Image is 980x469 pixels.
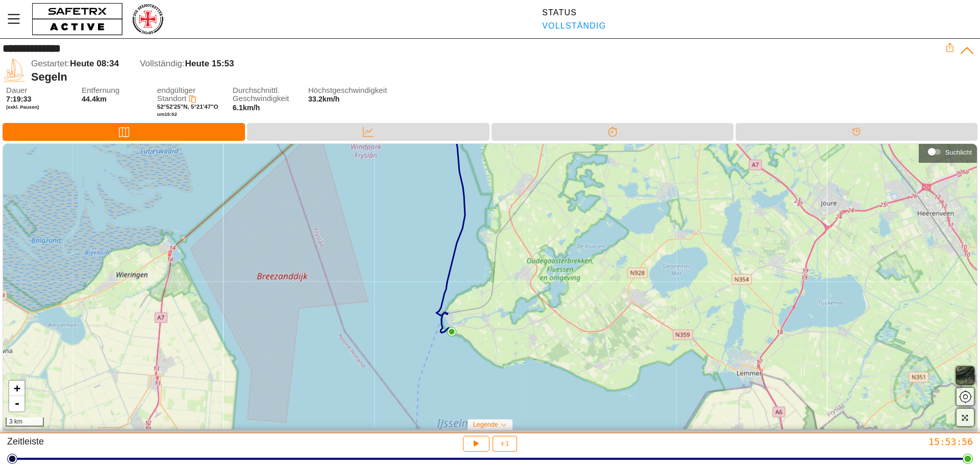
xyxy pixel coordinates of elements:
[654,436,973,448] div: 15:53:56
[6,104,71,110] span: (exkl. Pausen)
[736,123,977,141] div: Timeline
[9,381,24,396] a: Zoom in
[3,59,26,82] img: SAILING.svg
[9,396,24,411] a: Zoom out
[501,440,509,447] span: x 1
[492,123,733,141] div: Trennung
[924,144,972,160] div: Suchlicht
[131,3,164,36] img: RescueLogo.png
[82,86,147,95] span: Entfernung
[7,436,326,452] div: Zeitleiste
[6,86,71,95] span: Dauer
[447,327,456,336] img: PathEnd.svg
[473,421,498,428] span: Legende
[3,123,245,141] div: Karte
[233,104,260,112] span: 6.1km/h
[6,417,44,427] div: 3 km
[157,111,177,117] span: um 15:52
[140,59,184,68] span: Vollständig:
[493,436,517,452] button: x 1
[308,86,374,95] span: Höchstgeschwindigkeit
[945,149,972,156] div: Suchlicht
[247,123,489,141] div: Daten
[31,70,945,84] div: Segeln
[308,95,340,103] span: 33.2km/h
[542,8,606,17] div: Status
[233,86,298,103] span: Durchschnittl. Geschwindigkeit
[542,21,606,31] div: Vollständig
[185,59,234,68] span: Heute 15:53
[82,95,107,103] span: 44.4km
[31,59,69,68] span: Gestartet:
[157,104,218,110] span: 52°52'25"N, 5°21'47"O
[157,86,195,103] span: endgültiger Standort
[70,59,119,68] span: Heute 08:34
[6,95,32,103] span: 7:19:33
